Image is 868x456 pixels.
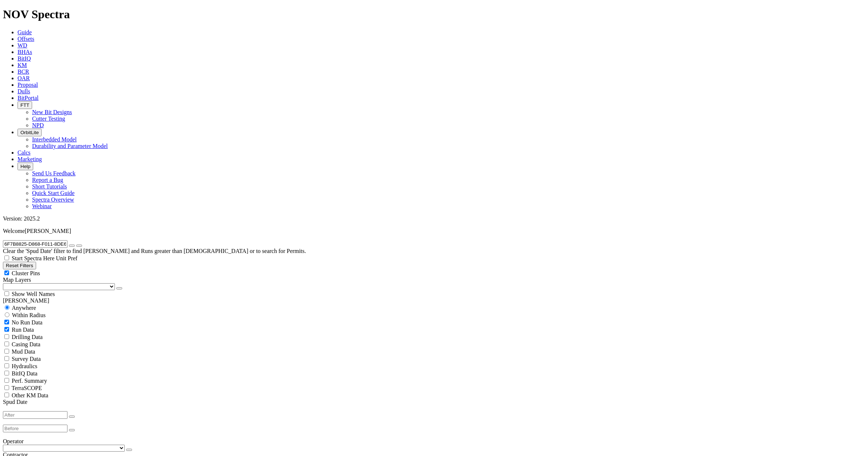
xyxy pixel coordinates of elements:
p: Welcome [3,228,865,234]
span: Anywhere [12,305,36,311]
span: TerraSCOPE [12,385,42,391]
span: Spud Date [3,399,27,405]
filter-controls-checkbox: TerraSCOPE Data [3,384,865,391]
span: Survey Data [12,356,41,362]
span: Run Data [12,327,34,333]
div: [PERSON_NAME] [3,297,865,304]
a: BCR [18,69,29,75]
span: Within Radius [12,312,46,318]
a: Short Tutorials [32,183,67,190]
filter-controls-checkbox: Hydraulics Analysis [3,362,865,370]
div: Version: 2025.2 [3,215,865,222]
a: Spectra Overview [32,196,74,203]
button: Help [18,163,33,170]
a: BitIQ [18,55,31,62]
span: No Run Data [12,319,42,326]
a: Interbedded Model [32,136,77,143]
span: Cluster Pins [12,270,40,276]
span: Hydraulics [12,363,37,369]
a: Dulls [18,88,30,94]
span: Map Layers [3,277,31,283]
span: [PERSON_NAME] [25,228,71,234]
input: Before [3,425,67,432]
span: Drilling Data [12,334,43,340]
a: Calcs [18,149,31,156]
span: Unit Pref [56,255,77,261]
a: BHAs [18,49,32,55]
span: Clear the 'Spud Date' filter to find [PERSON_NAME] and Runs greater than [DEMOGRAPHIC_DATA] or to... [3,248,306,254]
a: Marketing [18,156,42,162]
a: Cutter Testing [32,116,65,122]
a: Durability and Parameter Model [32,143,108,149]
input: Search [3,240,67,248]
input: After [3,411,67,419]
span: Show Well Names [12,291,55,297]
span: Start Spectra Here [12,255,54,261]
span: Other KM Data [12,392,48,398]
a: KM [18,62,27,68]
button: OrbitLite [18,129,42,136]
input: Start Spectra Here [4,256,9,260]
h1: NOV Spectra [3,8,865,21]
span: Mud Data [12,348,35,355]
span: Operator [3,438,24,444]
span: OrbitLite [20,130,39,135]
a: OAR [18,75,30,81]
a: NPD [32,122,44,128]
span: Perf. Summary [12,378,47,384]
a: Report a Bug [32,177,63,183]
span: Casing Data [12,341,40,347]
a: Send Us Feedback [32,170,75,176]
span: FTT [20,102,29,108]
filter-controls-checkbox: Performance Summary [3,377,865,384]
a: Proposal [18,82,38,88]
filter-controls-checkbox: TerraSCOPE Data [3,391,865,399]
a: WD [18,42,27,48]
span: Help [20,164,30,169]
a: Quick Start Guide [32,190,74,196]
a: Webinar [32,203,52,209]
a: New Bit Designs [32,109,72,115]
button: Reset Filters [3,262,36,269]
span: BitIQ Data [12,370,38,377]
a: Offsets [18,36,34,42]
a: Guide [18,29,32,35]
a: BitPortal [18,95,39,101]
button: FTT [18,101,32,109]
